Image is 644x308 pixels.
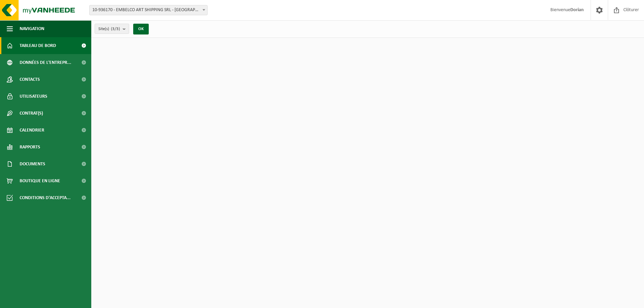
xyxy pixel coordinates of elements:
[570,7,584,13] strong: Dorian
[20,156,45,172] span: Documents
[20,189,71,206] span: Conditions d'accepta...
[20,20,44,37] span: Navigation
[20,54,71,71] span: Données de l'entrepr...
[20,71,40,88] span: Contacts
[98,24,120,34] span: Site(s)
[20,37,56,54] span: Tableau de bord
[20,139,40,156] span: Rapports
[89,5,208,15] span: 10-936170 - EMBELCO ART SHIPPING SRL - ETTERBEEK
[90,5,207,15] span: 10-936170 - EMBELCO ART SHIPPING SRL - ETTERBEEK
[95,24,129,34] button: Site(s)(3/3)
[133,24,149,34] button: OK
[20,122,44,139] span: Calendrier
[20,172,60,189] span: Boutique en ligne
[20,105,43,122] span: Contrat(s)
[111,27,120,31] count: (3/3)
[20,88,47,105] span: Utilisateurs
